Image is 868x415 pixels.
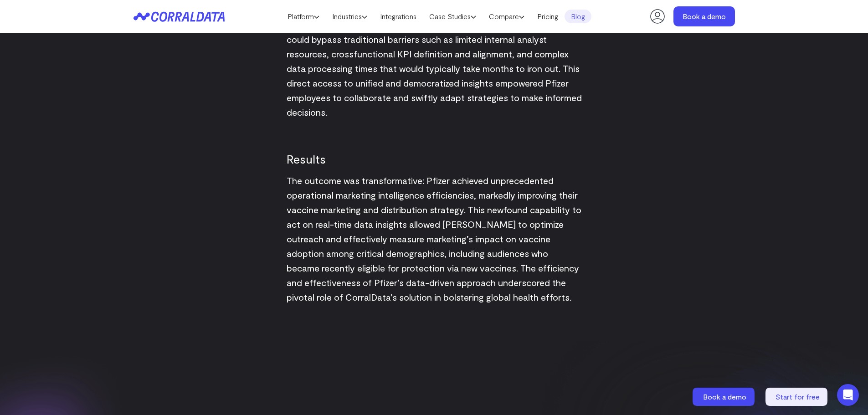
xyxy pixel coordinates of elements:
[287,175,581,302] span: The outcome was transformative: Pfizer achieved unprecedented operational marketing intelligence ...
[483,10,531,23] a: Compare
[776,392,820,401] span: Start for free
[423,10,483,23] a: Case Studies
[326,10,374,23] a: Industries
[531,10,565,23] a: Pricing
[837,384,859,406] div: Open Intercom Messenger
[287,151,582,166] h2: Results
[565,10,591,23] a: Blog
[693,388,756,406] a: Book a demo
[374,10,423,23] a: Integrations
[703,392,746,401] span: Book a demo
[765,388,829,406] a: Start for free
[281,10,326,23] a: Platform
[673,6,735,26] a: Book a demo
